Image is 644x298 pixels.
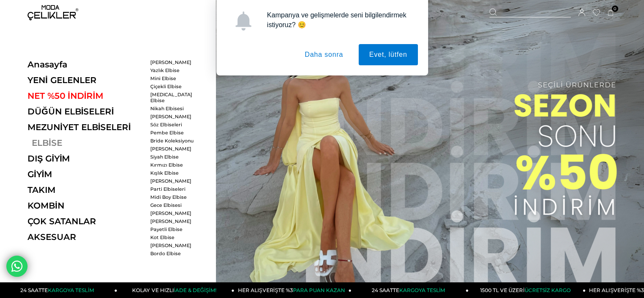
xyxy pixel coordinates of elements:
[28,153,144,164] a: DIŞ GİYİM
[260,10,418,30] div: Kampanya ve gelişmelerde seni bilgilendirmek istiyoruz? 😊
[174,287,216,293] span: İADE & DEĞİŞİM!
[150,210,199,216] a: [PERSON_NAME]
[28,185,144,195] a: TAKIM
[150,138,199,144] a: Bride Koleksiyonu
[150,170,199,176] a: Kışlık Elbise
[0,282,118,298] a: 24 SAATTEKARGOYA TESLİM
[525,287,571,293] span: ÜCRETSİZ KARGO
[234,11,253,31] img: notification icon
[469,282,586,298] a: 1500 TL VE ÜZERİÜCRETSİZ KARGO
[150,75,199,81] a: Mini Elbise
[150,178,199,184] a: [PERSON_NAME]
[150,92,199,103] a: [MEDICAL_DATA] Elbise
[150,122,199,128] a: Söz Elbiseleri
[150,114,199,120] a: [PERSON_NAME]
[150,218,199,224] a: [PERSON_NAME]
[293,287,345,293] span: PARA PUAN KAZAN
[399,287,445,293] span: KARGOYA TESLİM
[28,216,144,226] a: ÇOK SATANLAR
[150,186,199,192] a: Parti Elbiseleri
[117,282,235,298] a: KOLAY VE HIZLIİADE & DEĞİŞİM!
[28,169,144,179] a: GİYİM
[150,162,199,168] a: Kırmızı Elbise
[150,234,199,240] a: Kot Elbise
[150,226,199,232] a: Payetli Elbise
[235,282,352,298] a: HER ALIŞVERİŞTE %3PARA PUAN KAZAN
[294,44,354,65] button: Daha sonra
[150,202,199,208] a: Gece Elbisesi
[28,232,144,242] a: AKSESUAR
[359,44,418,65] button: Evet, lütfen
[28,201,144,211] a: KOMBİN
[28,122,144,132] a: MEZUNİYET ELBİSELERİ
[48,287,94,293] span: KARGOYA TESLİM
[150,154,199,160] a: Siyah Elbise
[150,251,199,256] a: Bordo Elbise
[150,130,199,136] a: Pembe Elbise
[150,106,199,111] a: Nikah Elbisesi
[28,75,144,85] a: YENİ GELENLER
[28,106,144,117] a: DÜĞÜN ELBİSELERİ
[150,146,199,152] a: [PERSON_NAME]
[28,91,144,101] a: NET %50 İNDİRİM
[351,282,469,298] a: 24 SAATTEKARGOYA TESLİM
[28,138,144,148] a: ELBİSE
[150,242,199,248] a: [PERSON_NAME]
[150,194,199,200] a: Midi Boy Elbise
[150,84,199,89] a: Çiçekli Elbise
